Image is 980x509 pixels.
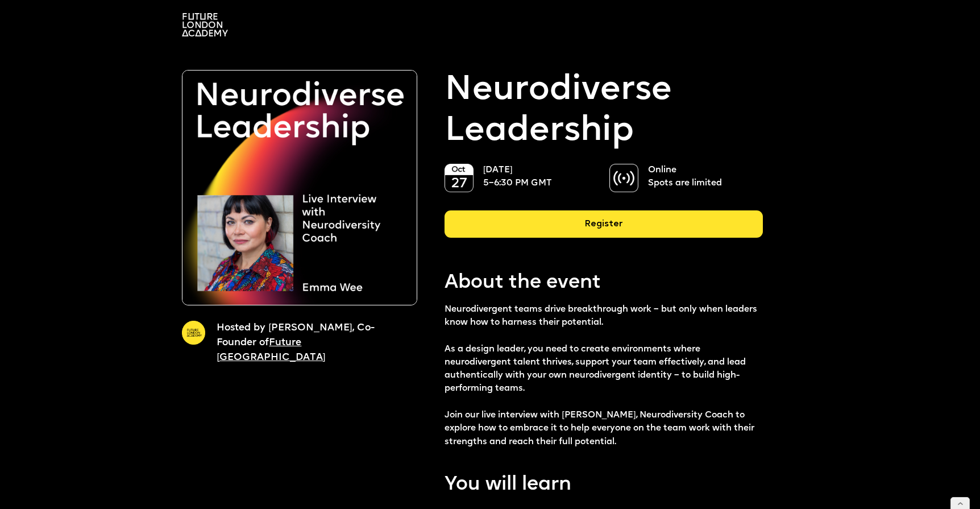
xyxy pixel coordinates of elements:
p: About the event [445,270,762,297]
img: A logo saying in 3 lines: Future London Academy [182,13,228,36]
a: Register [445,210,762,247]
div: Register [445,210,762,238]
p: Neurodiverse Leadership [445,70,762,152]
img: A yellow circle with Future London Academy logo [182,321,205,344]
p: [DATE] 5–6:30 PM GMT [483,164,598,191]
p: Hosted by [PERSON_NAME], Co-Founder of [217,321,397,365]
p: You will learn [445,471,762,499]
p: Online Spots are limited [648,164,763,191]
p: Neurodivergent teams drive breakthrough work – but only when leaders know how to harness their po... [445,303,762,449]
a: Future [GEOGRAPHIC_DATA] [217,338,325,362]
